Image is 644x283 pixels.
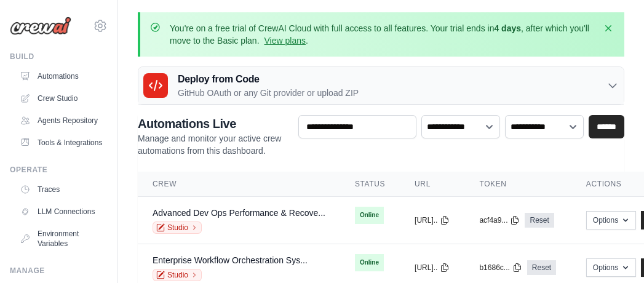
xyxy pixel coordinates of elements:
[178,87,359,99] p: GitHub OAuth or any Git provider or upload ZIP
[10,266,108,276] div: Manage
[15,66,108,86] a: Automations
[494,23,521,33] strong: 4 days
[10,52,108,62] div: Build
[586,258,636,277] button: Options
[340,172,400,197] th: Status
[264,36,306,46] a: View plans
[153,221,202,234] a: Studio
[15,89,108,108] a: Crew Studio
[586,211,636,229] button: Options
[170,22,595,47] p: You're on a free trial of CrewAI Cloud with full access to all features. Your trial ends in , aft...
[15,202,108,221] a: LLM Connections
[153,269,202,281] a: Studio
[138,172,340,197] th: Crew
[153,208,325,218] a: Advanced Dev Ops Performance & Recove...
[479,215,520,225] button: acf4a9...
[15,111,108,130] a: Agents Repository
[138,115,288,132] h2: Automations Live
[355,254,384,271] span: Online
[15,224,108,253] a: Environment Variables
[10,17,71,35] img: Logo
[15,133,108,153] a: Tools & Integrations
[178,72,359,87] h3: Deploy from Code
[527,260,556,275] a: Reset
[400,172,464,197] th: URL
[479,263,522,273] button: b1686c...
[138,132,288,157] p: Manage and monitor your active crew automations from this dashboard.
[15,180,108,199] a: Traces
[153,255,308,265] a: Enterprise Workflow Orchestration Sys...
[355,207,384,224] span: Online
[10,165,108,175] div: Operate
[464,172,571,197] th: Token
[525,213,554,228] a: Reset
